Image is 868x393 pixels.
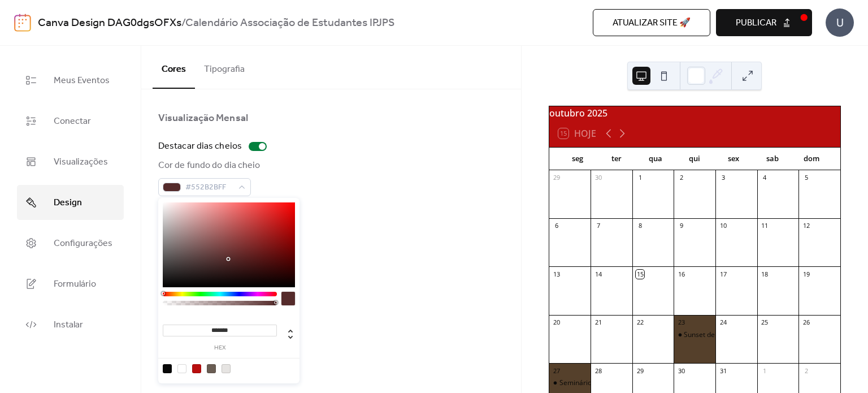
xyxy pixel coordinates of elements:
[177,364,186,373] div: rgb(255, 255, 255)
[54,194,82,212] span: Design
[38,12,181,34] a: Canva Design DAG0dgsOFXs
[192,364,201,373] div: rgb(185, 14, 14)
[17,63,124,98] a: Meus Eventos
[674,330,715,340] div: Sunset de Boas-Vindas
[753,148,792,170] div: sab
[553,222,561,230] div: 6
[54,153,108,171] span: Visualizações
[636,270,644,278] div: 15
[761,174,769,182] div: 4
[677,222,685,230] div: 9
[553,174,561,182] div: 29
[553,318,561,327] div: 20
[185,12,395,34] b: Calendário Associação de Estudantes IPJPS
[594,174,602,182] div: 30
[719,222,727,230] div: 10
[553,366,561,375] div: 27
[17,103,124,139] a: Conectar
[163,345,277,351] label: hex
[195,46,254,88] button: Tipografia
[153,46,195,89] button: Cores
[158,140,242,153] div: Destacar dias cheios
[802,366,810,375] div: 2
[594,318,602,327] div: 21
[54,72,110,90] span: Meus Eventos
[17,185,124,220] a: Design
[719,318,727,327] div: 24
[736,16,776,30] span: Publicar
[54,235,112,253] span: Configurações
[636,318,644,327] div: 22
[594,270,602,278] div: 14
[716,9,812,36] button: Publicar
[802,222,810,230] div: 12
[677,318,685,327] div: 23
[761,270,769,278] div: 18
[558,148,597,170] div: seg
[802,318,810,327] div: 26
[593,9,710,36] button: Atualizar site 🚀
[163,364,172,373] div: rgb(8, 8, 8)
[17,144,124,179] a: Visualizações
[826,8,854,37] div: U
[613,16,691,30] span: Atualizar site 🚀
[802,174,810,182] div: 5
[54,275,96,293] span: Formulário
[597,148,636,170] div: ter
[677,270,685,278] div: 16
[54,113,91,131] span: Conectar
[719,174,727,182] div: 3
[761,318,769,327] div: 25
[14,14,31,32] img: logo
[594,366,602,375] div: 28
[636,366,644,375] div: 29
[802,270,810,278] div: 19
[553,270,561,278] div: 13
[636,222,644,230] div: 8
[54,316,83,334] span: Instalar
[719,366,727,375] div: 31
[559,378,718,388] div: Seminário "Elaboração de Trabalhos Académicos"
[714,148,753,170] div: sex
[677,366,685,375] div: 30
[636,174,644,182] div: 1
[677,174,685,182] div: 2
[158,111,248,125] div: Visualização Mensal
[761,222,769,230] div: 11
[792,148,831,170] div: dom
[222,364,231,373] div: rgb(230, 228, 226)
[185,181,233,195] span: #552B2BFF
[17,266,124,301] a: Formulário
[675,148,714,170] div: qui
[719,270,727,278] div: 17
[207,364,216,373] div: rgb(106, 93, 83)
[549,106,840,120] div: outubro 2025
[17,307,124,342] a: Instalar
[761,366,769,375] div: 1
[181,12,185,34] b: /
[17,226,124,261] a: Configurações
[158,159,261,172] div: Cor de fundo do dia cheio
[636,148,675,170] div: qua
[594,222,602,230] div: 7
[549,378,591,388] div: Seminário "Elaboração de Trabalhos Académicos"
[684,330,756,340] div: Sunset de Boas-Vindas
